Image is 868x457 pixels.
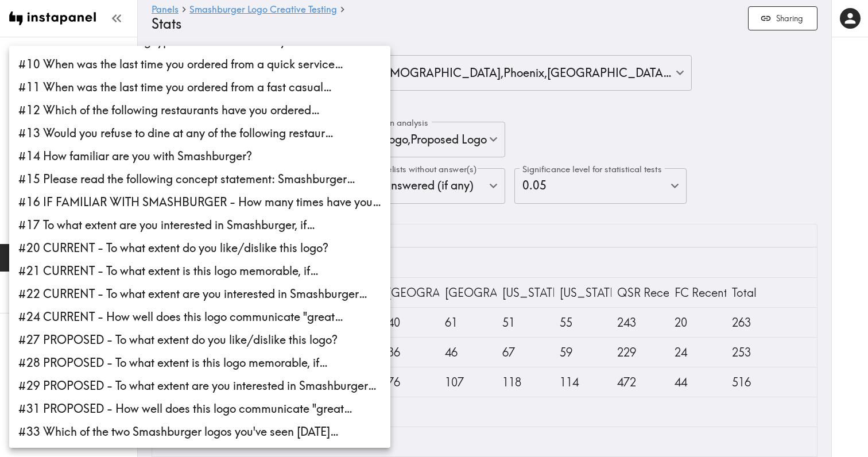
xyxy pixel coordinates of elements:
[9,99,390,122] li: #12 Which of the following restaurants have you ordered…
[9,260,390,282] li: #21 CURRENT - To what extent is this logo memorable, if…
[9,168,390,191] li: #15 Please read the following concept statement: Smashburger…
[9,374,390,397] li: #29 PROPOSED - To what extent are you interested in Smashburger…
[9,76,390,99] li: #11 When was the last time you ordered from a fast casual…
[9,397,390,420] li: #31 PROPOSED - How well does this logo communicate "great…
[9,214,390,237] li: #17 To what extent are you interested in Smashburger, if…
[9,305,390,328] li: #24 CURRENT - How well does this logo communicate "great…
[9,237,390,260] li: #20 CURRENT - To what extent do you like/dislike this logo?
[9,351,390,374] li: #28 PROPOSED - To what extent is this logo memorable, if…
[9,191,390,214] li: #16 IF FAMILIAR WITH SMASHBURGER - How many times have you…
[9,328,390,351] li: #27 PROPOSED - To what extent do you like/dislike this logo?
[9,420,390,443] li: #33 Which of the two Smashburger logos you've seen [DATE]…
[9,282,390,305] li: #22 CURRENT - To what extent are you interested in Smashburger…
[9,122,390,145] li: #13 Would you refuse to dine at any of the following restaur…
[9,145,390,168] li: #14 How familiar are you with Smashburger?
[9,53,390,76] li: #10 When was the last time you ordered from a quick service…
